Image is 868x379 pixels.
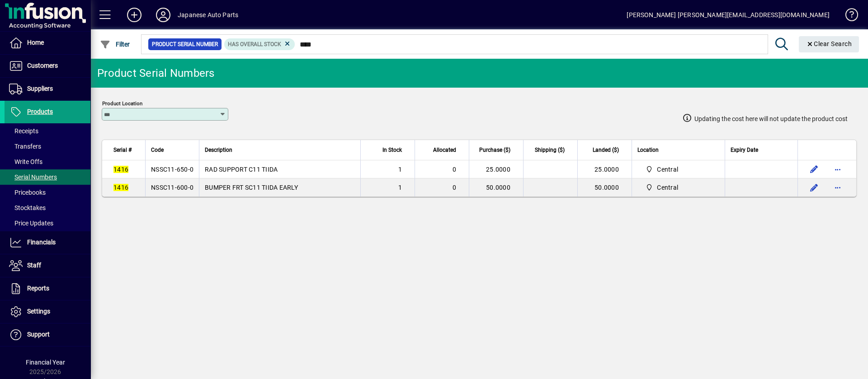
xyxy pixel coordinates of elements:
[578,183,632,192] div: 50.0000
[120,7,149,23] button: Add
[694,114,848,124] span: Updating the cost here will not update the product cost
[5,323,90,346] a: Support
[433,145,456,155] span: Allocated
[5,231,90,254] a: Financials
[382,145,402,155] span: In Stock
[5,55,90,77] a: Customers
[27,85,53,92] span: Suppliers
[27,331,50,338] span: Support
[5,154,90,169] a: Write Offs
[9,204,46,211] span: Stocktakes
[420,183,456,192] div: 0
[113,184,128,191] em: 1416
[420,165,456,174] div: 0
[529,145,573,155] div: Shipping ($)
[5,169,90,185] a: Serial Numbers
[469,165,523,174] div: 25.0000
[366,183,402,192] div: 1
[839,2,857,31] a: Knowledge Base
[151,166,193,173] span: NSSC11-650-0
[420,145,464,155] div: Allocated
[9,158,42,165] span: Write Offs
[205,145,355,155] div: Description
[5,277,90,300] a: Reports
[27,285,49,292] span: Reports
[205,184,298,191] span: BUMPER FRT SC11 TIIDA EARLY
[97,66,215,80] div: Product Serial Numbers
[535,145,565,155] span: Shipping ($)
[731,145,758,155] span: Expiry Date
[5,139,90,154] a: Transfers
[475,145,519,155] div: Purchase ($)
[642,182,682,193] span: Central
[583,145,627,155] div: Landed ($)
[205,145,232,155] span: Description
[113,145,140,155] div: Serial #
[5,123,90,139] a: Receipts
[5,200,90,215] a: Stocktakes
[5,300,90,323] a: Settings
[27,39,44,46] span: Home
[5,254,90,277] a: Staff
[27,108,53,115] span: Products
[9,220,53,227] span: Price Updates
[642,164,682,175] span: Central
[806,40,852,47] span: Clear Search
[366,145,410,155] div: In Stock
[151,184,193,191] span: NSSC11-600-0
[657,183,678,192] span: Central
[27,262,41,269] span: Staff
[637,145,659,155] span: Location
[366,165,402,174] div: 1
[224,38,295,50] mat-chip: Has Overall Stock
[731,145,792,155] div: Expiry Date
[593,145,619,155] span: Landed ($)
[657,165,678,174] span: Central
[27,62,58,69] span: Customers
[27,239,56,246] span: Financials
[5,185,90,200] a: Pricebooks
[27,308,50,315] span: Settings
[113,145,132,155] span: Serial #
[5,215,90,231] a: Price Updates
[578,165,632,174] div: 25.0000
[9,173,57,181] span: Serial Numbers
[9,189,46,196] span: Pricebooks
[9,127,38,135] span: Receipts
[830,162,845,177] button: More options
[469,183,523,192] div: 50.0000
[479,145,510,155] span: Purchase ($)
[799,36,859,52] button: Clear
[637,145,719,155] div: Location
[98,36,132,52] button: Filter
[178,8,238,22] div: Japanese Auto Parts
[627,8,830,22] div: [PERSON_NAME] [PERSON_NAME][EMAIL_ADDRESS][DOMAIN_NAME]
[5,78,90,100] a: Suppliers
[113,166,128,173] em: 1416
[228,41,281,47] span: Has Overall Stock
[5,32,90,54] a: Home
[9,143,41,150] span: Transfers
[151,145,164,155] span: Code
[149,7,178,23] button: Profile
[205,166,278,173] span: RAD SUPPORT C11 TIIDA
[152,40,218,49] span: Product Serial Number
[102,100,142,107] mat-label: Product Location
[830,180,845,195] button: More options
[100,41,130,48] span: Filter
[26,359,65,366] span: Financial Year
[151,145,193,155] div: Code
